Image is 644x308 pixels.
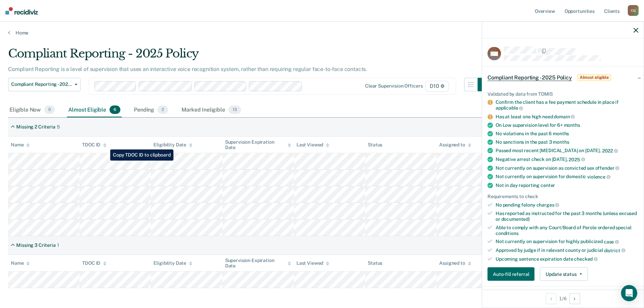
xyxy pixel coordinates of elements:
div: No pending felony [496,202,638,208]
div: Eligible Now [8,103,56,118]
span: violence [587,174,611,180]
div: Assigned to [439,260,471,266]
a: Home [8,30,636,36]
div: Compliant Reporting - 2025 PolicyAlmost eligible [482,67,644,88]
div: Has at least one high need domain [496,114,638,120]
div: 5 [57,124,60,130]
div: On Low supervision level for 6+ [496,122,638,128]
span: 6 [110,105,120,114]
a: Auto-fill referral [487,267,537,281]
div: Requirements to check [487,193,638,199]
div: Status [368,260,382,266]
div: Not currently on supervision as convicted sex [496,165,638,171]
span: Almost eligible [577,74,611,81]
div: TDOC ID [82,142,106,148]
div: Not in day reporting [496,182,638,188]
span: district [604,247,625,253]
button: Auto-fill referral [487,267,534,281]
img: Recidiviz [5,7,38,15]
div: No violations in the past 6 [496,131,638,137]
span: 2 [158,105,168,114]
div: Missing 3 Criteria [16,242,55,248]
div: Not currently on supervision for domestic [496,174,638,180]
div: No sanctions in the past 3 [496,139,638,145]
span: 0 [44,105,55,114]
div: Negative arrest check on [DATE], [496,157,638,163]
span: offender [595,165,620,171]
span: months [553,139,569,145]
button: Previous Opportunity [546,293,556,304]
span: months [553,131,569,136]
button: Update status [540,267,588,281]
span: months [564,122,580,128]
div: Marked Ineligible [180,103,242,118]
span: conditions [496,230,519,236]
div: Supervision Expiration Date [225,258,291,269]
div: Validated by data from TOMIS [487,91,638,97]
div: 1 / 6 [482,289,644,307]
span: 2025 [569,157,585,162]
div: Able to comply with any Court/Board of Parole ordered special [496,224,638,236]
div: Last Viewed [296,142,329,148]
div: Compliant Reporting - 2025 Policy [8,47,491,66]
div: Eligibility Date [153,260,192,266]
div: Passed most recent [MEDICAL_DATA] on [DATE], [496,148,638,154]
span: Compliant Reporting - 2025 Policy [487,74,572,81]
span: center [541,182,555,188]
div: Has reported as instructed for the past 3 months (unless excused or [496,211,638,222]
div: Assigned to [439,142,471,148]
div: Not currently on supervision for highly publicized [496,239,638,245]
div: Confirm the client has a fee payment schedule in place if applicable [496,99,638,111]
div: Approved by judge if in relevant county or judicial [496,247,638,254]
span: checked [574,256,598,262]
div: Name [11,142,30,148]
span: 13 [229,105,241,114]
div: Upcoming sentence expiration date [496,256,638,262]
div: Name [11,260,30,266]
div: Last Viewed [296,260,329,266]
span: D10 [425,81,449,92]
span: Compliant Reporting - 2025 Policy [11,81,72,87]
div: Missing 2 Criteria [16,124,55,130]
div: Eligibility Date [153,142,192,148]
div: Open Intercom Messenger [621,285,637,301]
div: 1 [57,242,59,248]
div: Clear supervision officers [365,83,423,89]
div: TDOC ID [82,260,106,266]
span: 2022 [602,148,618,153]
span: documented) [501,216,530,222]
div: Supervision Expiration Date [225,139,291,151]
div: C G [628,5,639,16]
div: Almost Eligible [67,103,122,118]
p: Compliant Reporting is a level of supervision that uses an interactive voice recognition system, ... [8,66,367,72]
span: case [604,239,619,244]
div: Status [368,142,382,148]
span: charges [536,202,559,208]
div: Pending [133,103,169,118]
button: Next Opportunity [569,293,580,304]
